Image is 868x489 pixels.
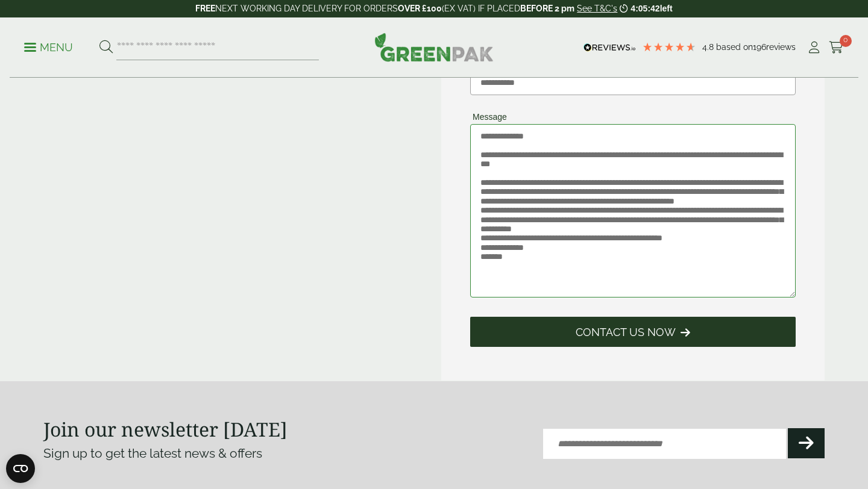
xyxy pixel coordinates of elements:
[840,35,852,47] span: 0
[577,4,617,13] a: See T&C's
[753,42,766,52] span: 196
[631,4,659,13] span: 4:05:42
[583,43,636,52] img: REVIEWS.io
[470,113,507,121] label: Message
[43,416,288,442] strong: Join our newsletter [DATE]
[43,444,395,463] p: Sign up to get the latest news & offers
[766,42,796,52] span: reviews
[829,39,844,57] a: 0
[24,40,73,52] a: Menu
[642,42,696,52] div: 4.79 Stars
[807,42,822,54] i: My Account
[195,4,215,13] strong: FREE
[702,42,716,52] span: 4.8
[398,4,442,13] strong: OVER £100
[470,317,796,347] button: Contact Us Now
[374,33,494,61] img: GreenPak Supplies
[6,454,35,483] button: Open CMP widget
[660,4,673,13] span: left
[716,42,753,52] span: Based on
[24,40,73,55] p: Menu
[576,326,676,339] span: Contact Us Now
[520,4,574,13] strong: BEFORE 2 pm
[829,42,844,54] i: Cart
